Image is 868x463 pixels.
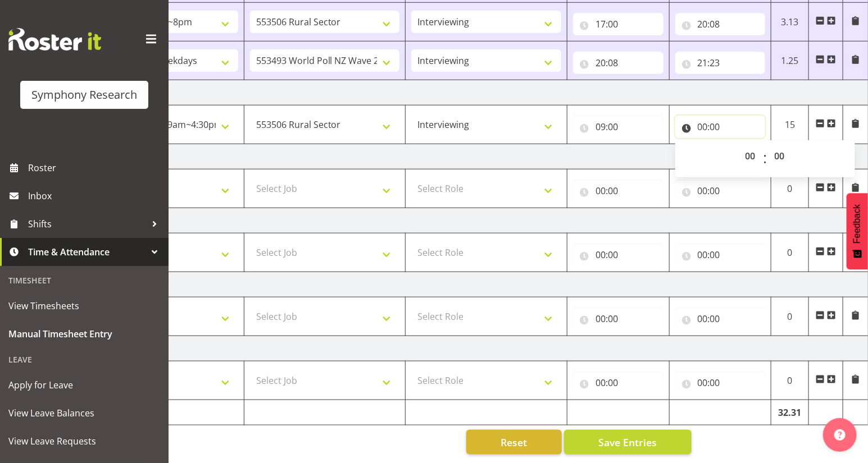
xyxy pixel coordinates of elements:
[8,326,160,342] span: Manual Timesheet Entry
[675,180,766,202] input: Click to select...
[3,348,166,371] div: Leave
[8,377,160,393] span: Apply for Leave
[28,216,146,232] span: Shifts
[3,427,166,455] a: View Leave Requests
[573,244,664,266] input: Click to select...
[573,372,664,394] input: Click to select...
[675,116,766,138] input: Click to select...
[771,42,809,80] td: 1.25
[771,169,809,208] td: 0
[675,372,766,394] input: Click to select...
[771,400,809,425] td: 32.31
[8,28,101,51] img: Rosterit website logo
[573,52,664,74] input: Click to select...
[501,435,527,450] span: Reset
[573,180,664,202] input: Click to select...
[771,361,809,400] td: 0
[466,430,562,455] button: Reset
[3,320,166,348] a: Manual Timesheet Entry
[3,292,166,320] a: View Timesheets
[675,308,766,330] input: Click to select...
[573,116,664,138] input: Click to select...
[675,52,766,74] input: Click to select...
[847,193,868,269] button: Feedback - Show survey
[8,297,160,314] span: View Timesheets
[675,244,766,266] input: Click to select...
[3,371,166,399] a: Apply for Leave
[8,405,160,421] span: View Leave Balances
[8,433,160,450] span: View Leave Requests
[834,429,846,441] img: help-xxl-2.png
[771,3,809,42] td: 3.13
[771,233,809,272] td: 0
[598,435,657,450] span: Save Entries
[564,430,692,455] button: Save Entries
[852,204,862,244] span: Feedback
[31,86,137,103] div: Symphony Research
[28,187,163,204] span: Inbox
[573,308,664,330] input: Click to select...
[771,106,809,144] td: 15
[675,13,766,35] input: Click to select...
[3,399,166,427] a: View Leave Balances
[28,159,163,176] span: Roster
[28,244,146,260] span: Time & Attendance
[763,145,767,173] span: :
[573,13,664,35] input: Click to select...
[3,269,166,292] div: Timesheet
[771,297,809,336] td: 0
